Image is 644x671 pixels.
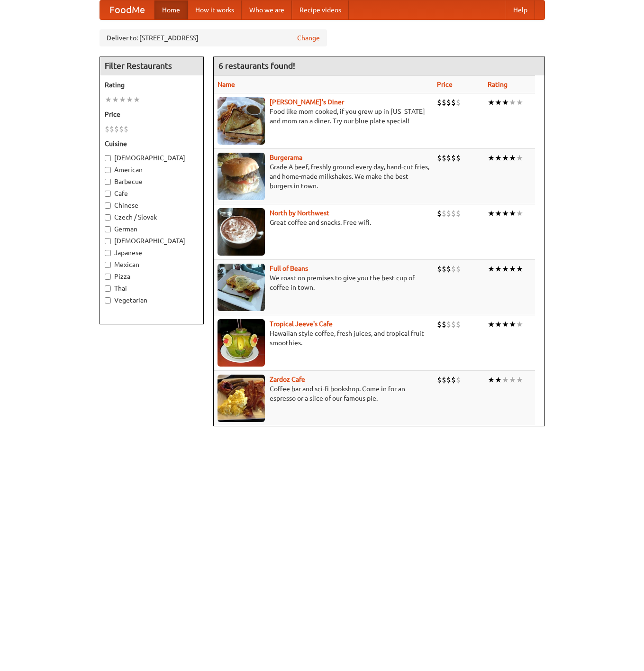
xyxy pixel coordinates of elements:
[456,97,461,108] li: $
[105,214,111,221] input: Czech / Slovak
[105,110,199,119] h5: Price
[451,208,456,219] li: $
[105,260,199,269] label: Mexican
[270,320,333,328] a: Tropical Jeeve's Cafe
[488,153,495,163] li: ★
[105,262,111,268] input: Mexican
[100,0,154,19] a: FoodMe
[105,202,111,209] input: Chinese
[437,81,453,88] a: Price
[509,264,516,274] li: ★
[105,284,199,293] label: Thai
[516,153,523,163] li: ★
[154,0,188,19] a: Home
[446,153,451,163] li: $
[270,376,305,383] a: Zardoz Cafe
[442,319,446,330] li: $
[516,264,523,274] li: ★
[188,0,242,19] a: How it works
[502,97,509,108] li: ★
[218,273,429,292] p: We roast on premises to give you the best cup of coffee in town.
[105,272,199,281] label: Pizza
[451,375,456,385] li: $
[218,61,295,70] ng-pluralize: 6 restaurants found!
[105,236,199,246] label: [DEMOGRAPHIC_DATA]
[218,264,265,311] img: beans.jpg
[437,319,442,330] li: $
[502,319,509,330] li: ★
[516,97,523,108] li: ★
[218,97,265,145] img: sallys.jpg
[437,208,442,219] li: $
[502,208,509,219] li: ★
[442,264,446,274] li: $
[502,153,509,163] li: ★
[270,98,344,106] a: [PERSON_NAME]'s Diner
[270,209,329,217] a: North by Northwest
[119,124,124,134] li: $
[105,94,112,105] li: ★
[218,319,265,367] img: jeeves.jpg
[495,375,502,385] li: ★
[509,319,516,330] li: ★
[509,375,516,385] li: ★
[495,97,502,108] li: ★
[292,0,349,19] a: Recipe videos
[495,319,502,330] li: ★
[105,285,111,292] input: Thai
[516,208,523,219] li: ★
[133,94,140,105] li: ★
[437,153,442,163] li: $
[488,319,495,330] li: ★
[437,264,442,274] li: $
[105,189,199,198] label: Cafe
[437,375,442,385] li: $
[119,94,126,105] li: ★
[218,162,429,191] p: Grade A beef, freshly ground every day, hand-cut fries, and home-made milkshakes. We make the bes...
[218,81,235,88] a: Name
[105,167,111,173] input: American
[456,264,461,274] li: $
[105,177,199,186] label: Barbecue
[488,97,495,108] li: ★
[442,375,446,385] li: $
[442,97,446,108] li: $
[437,97,442,108] li: $
[105,179,111,185] input: Barbecue
[114,124,119,134] li: $
[124,124,128,134] li: $
[105,274,111,280] input: Pizza
[242,0,292,19] a: Who we are
[446,319,451,330] li: $
[270,154,302,161] a: Burgerama
[446,375,451,385] li: $
[105,165,199,175] label: American
[488,375,495,385] li: ★
[270,265,308,272] a: Full of Beans
[446,97,451,108] li: $
[112,94,119,105] li: ★
[105,250,111,256] input: Japanese
[509,97,516,108] li: ★
[105,248,199,257] label: Japanese
[218,153,265,200] img: burgerama.jpg
[100,29,327,46] div: Deliver to: [STREET_ADDRESS]
[488,208,495,219] li: ★
[442,208,446,219] li: $
[100,56,203,75] h4: Filter Restaurants
[509,153,516,163] li: ★
[451,319,456,330] li: $
[456,208,461,219] li: $
[456,319,461,330] li: $
[451,264,456,274] li: $
[218,329,429,348] p: Hawaiian style coffee, fresh juices, and tropical fruit smoothies.
[297,33,320,43] a: Change
[105,80,199,90] h5: Rating
[105,297,111,303] input: Vegetarian
[218,375,265,422] img: zardoz.jpg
